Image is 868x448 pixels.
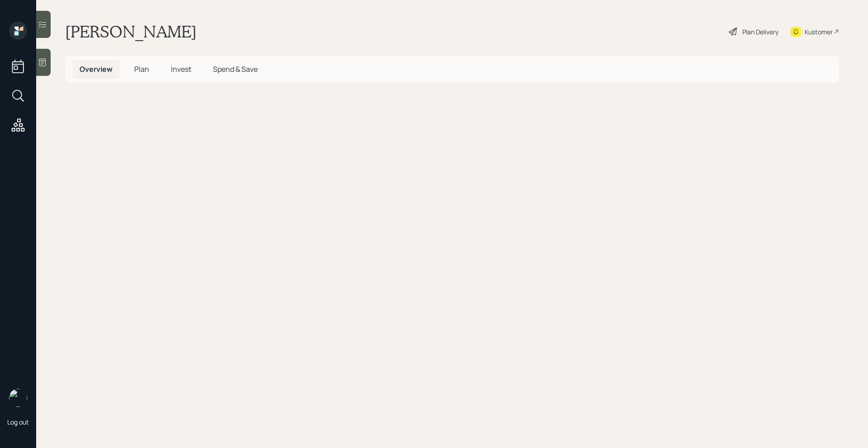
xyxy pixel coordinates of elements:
span: Spend & Save [213,64,258,74]
span: Overview [80,64,113,74]
div: Plan Delivery [742,27,778,37]
span: Plan [134,64,149,74]
h1: [PERSON_NAME] [65,22,197,42]
img: retirable_logo.png [9,389,27,407]
span: Invest [171,64,191,74]
div: Log out [7,418,29,426]
div: Kustomer [805,27,833,37]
